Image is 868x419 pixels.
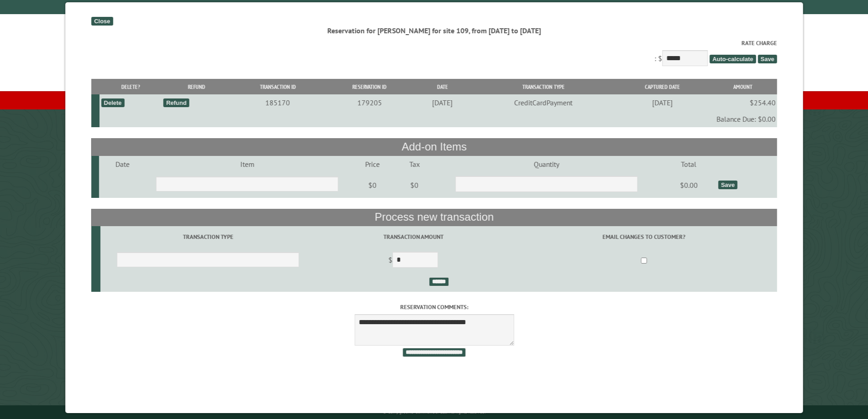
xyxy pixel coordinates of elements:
th: Add-on Items [91,138,777,155]
label: Reservation comments: [91,303,777,311]
label: Rate Charge [91,39,777,47]
label: Transaction Amount [317,233,509,241]
th: Amount [708,79,777,95]
td: 185170 [231,94,325,111]
th: Refund [162,79,231,95]
td: $0.00 [660,172,716,198]
td: Item [145,156,349,172]
td: Price [349,156,396,172]
div: Save [718,181,737,189]
div: Delete [101,98,124,107]
td: [DATE] [414,94,470,111]
th: Reservation ID [324,79,414,95]
td: CreditCardPayment [470,94,616,111]
td: 179205 [324,94,414,111]
small: © Campground Commander LLC. All rights reserved. [383,409,486,415]
td: $ [315,248,511,274]
div: Reservation for [PERSON_NAME] for site 109, from [DATE] to [DATE] [91,26,777,36]
label: Transaction Type [102,233,314,241]
span: Auto-calculate [709,55,756,63]
label: Email changes to customer? [512,233,776,241]
div: : $ [91,39,777,68]
th: Transaction Type [470,79,616,95]
td: Quantity [432,156,661,172]
td: $0 [349,172,396,198]
td: [DATE] [616,94,708,111]
th: Process new transaction [91,209,777,226]
td: Date [99,156,145,172]
th: Transaction ID [231,79,325,95]
th: Date [414,79,470,95]
td: Tax [396,156,432,172]
div: Close [91,17,113,26]
th: Delete? [99,79,162,95]
span: Save [758,55,777,63]
td: $0 [396,172,432,198]
td: Total [660,156,716,172]
td: $254.40 [708,94,777,111]
th: Captured Date [616,79,708,95]
div: Refund [163,98,189,107]
td: Balance Due: $0.00 [99,111,777,127]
